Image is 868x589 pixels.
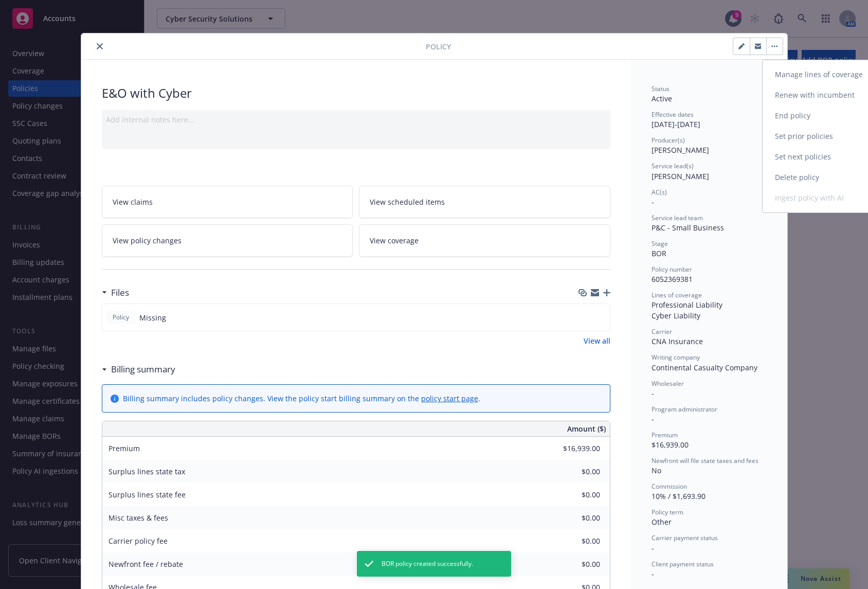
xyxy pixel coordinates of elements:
div: E&O with Cyber [102,84,610,102]
span: Premium [652,431,678,439]
span: Newfront will file state taxes and fees [652,456,758,465]
span: Missing [139,312,166,323]
span: Producer(s) [652,136,685,145]
span: Policy term [652,508,683,516]
a: View policy changes [102,224,353,257]
input: 0.00 [539,441,606,456]
span: Surplus lines state fee [109,490,186,499]
div: Cyber Liability [652,310,767,321]
span: Stage [652,239,668,248]
h3: Billing summary [111,363,175,376]
span: Effective dates [652,110,694,119]
span: Status [652,84,670,93]
span: BOR policy created successfully. [382,559,473,568]
div: Files [102,286,129,299]
span: Misc taxes & fees [109,513,168,523]
span: Surplus lines state tax [109,467,185,476]
button: close [94,40,106,52]
span: Carrier payment status [652,533,718,542]
span: Other [652,517,672,527]
span: View policy changes [113,235,182,246]
span: View coverage [370,235,419,246]
span: AC(s) [652,188,667,197]
div: Professional Liability [652,299,767,310]
span: Writing company [652,353,700,362]
span: Premium [109,443,140,453]
span: [PERSON_NAME] [652,145,709,155]
span: Policy [111,313,131,322]
h3: Files [111,286,129,299]
a: View coverage [359,224,610,257]
span: BOR [652,248,666,258]
span: $16,939.00 [652,440,689,450]
div: [DATE] - [DATE] [652,110,767,130]
span: Carrier policy fee [109,536,168,546]
a: policy start page [421,394,478,403]
input: 0.00 [539,533,606,549]
span: [PERSON_NAME] [652,171,709,181]
span: Program administrator [652,405,717,414]
input: 0.00 [539,464,606,479]
div: Billing summary [102,363,175,376]
a: View claims [102,186,353,218]
span: Active [652,94,672,103]
span: Newfront fee / rebate [109,559,183,569]
span: - [652,414,654,424]
span: No [652,466,661,475]
div: Add internal notes here... [106,114,606,125]
span: - [652,569,654,579]
input: 0.00 [539,557,606,572]
span: View scheduled items [370,197,445,207]
span: 10% / $1,693.90 [652,491,706,501]
span: Lines of coverage [652,291,702,299]
span: Carrier [652,327,672,336]
span: Service lead(s) [652,162,694,170]
span: CNA Insurance [652,336,703,346]
span: - [652,388,654,398]
span: Wholesaler [652,379,684,388]
span: Continental Casualty Company [652,363,757,372]
span: 6052369381 [652,274,693,284]
span: Policy number [652,265,692,274]
span: Service lead team [652,213,703,222]
span: Client payment status [652,560,714,568]
input: 0.00 [539,510,606,526]
span: Commission [652,482,687,491]
span: P&C - Small Business [652,223,724,233]
input: 0.00 [539,487,606,503]
a: View scheduled items [359,186,610,218]
span: Amount ($) [567,423,606,434]
a: View all [584,335,610,346]
span: View claims [113,197,153,207]
span: - [652,543,654,553]
div: Billing summary includes policy changes. View the policy start billing summary on the . [123,393,480,404]
span: - [652,197,654,207]
span: Policy [426,41,451,52]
